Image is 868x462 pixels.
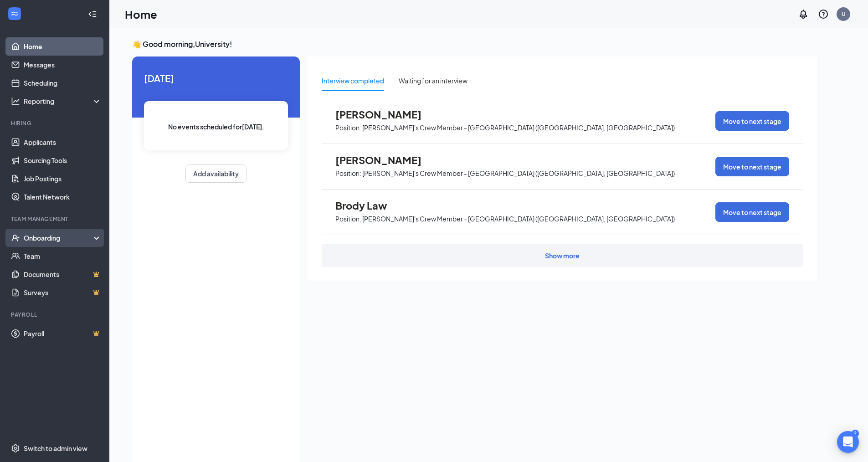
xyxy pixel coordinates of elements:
[11,311,100,318] div: Payroll
[837,431,859,453] div: Open Intercom Messenger
[335,154,436,166] span: [PERSON_NAME]
[362,169,675,178] p: [PERSON_NAME]'s Crew Member - [GEOGRAPHIC_DATA] ([GEOGRAPHIC_DATA], [GEOGRAPHIC_DATA])
[11,215,100,223] div: Team Management
[24,97,102,106] div: Reporting
[399,76,467,86] div: Waiting for an interview
[11,97,20,106] svg: Analysis
[335,215,361,223] p: Position:
[24,283,102,302] a: SurveysCrown
[798,9,809,20] svg: Notifications
[335,169,361,178] p: Position:
[24,247,102,265] a: Team
[11,233,20,242] svg: UserCheck
[715,202,789,222] button: Move to next stage
[125,6,157,22] h1: Home
[11,119,100,127] div: Hiring
[24,169,102,188] a: Job Postings
[362,123,675,132] p: [PERSON_NAME]'s Crew Member - [GEOGRAPHIC_DATA] ([GEOGRAPHIC_DATA], [GEOGRAPHIC_DATA])
[852,430,859,437] div: 2
[10,9,19,18] svg: WorkstreamLogo
[24,151,102,169] a: Sourcing Tools
[24,324,102,343] a: PayrollCrown
[362,215,675,223] p: [PERSON_NAME]'s Crew Member - [GEOGRAPHIC_DATA] ([GEOGRAPHIC_DATA], [GEOGRAPHIC_DATA])
[24,444,87,453] div: Switch to admin view
[185,164,247,183] button: Add availability
[132,39,817,49] h3: 👋 Good morning, University !
[24,188,102,206] a: Talent Network
[545,251,580,260] div: Show more
[24,133,102,151] a: Applicants
[88,10,97,19] svg: Collapse
[24,265,102,283] a: DocumentsCrown
[715,157,789,176] button: Move to next stage
[144,71,288,85] span: [DATE]
[11,444,20,453] svg: Settings
[24,37,102,56] a: Home
[335,123,361,132] p: Position:
[24,56,102,74] a: Messages
[818,9,829,20] svg: QuestionInfo
[335,108,436,120] span: [PERSON_NAME]
[322,76,384,86] div: Interview completed
[24,233,94,242] div: Onboarding
[168,122,264,132] span: No events scheduled for [DATE] .
[715,111,789,131] button: Move to next stage
[335,200,436,211] span: Brody Law
[842,10,846,18] div: U
[24,74,102,92] a: Scheduling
